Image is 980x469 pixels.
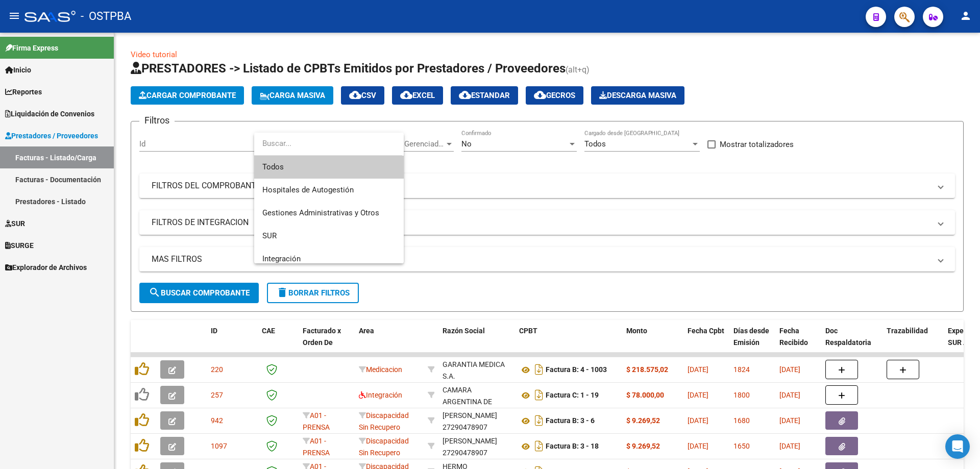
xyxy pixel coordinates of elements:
[262,185,354,194] span: Hospitales de Autogestión
[254,132,402,155] input: dropdown search
[262,254,301,263] span: Integración
[945,434,970,459] div: Open Intercom Messenger
[262,231,277,240] span: SUR
[262,156,396,179] span: Todos
[262,208,379,217] span: Gestiones Administrativas y Otros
